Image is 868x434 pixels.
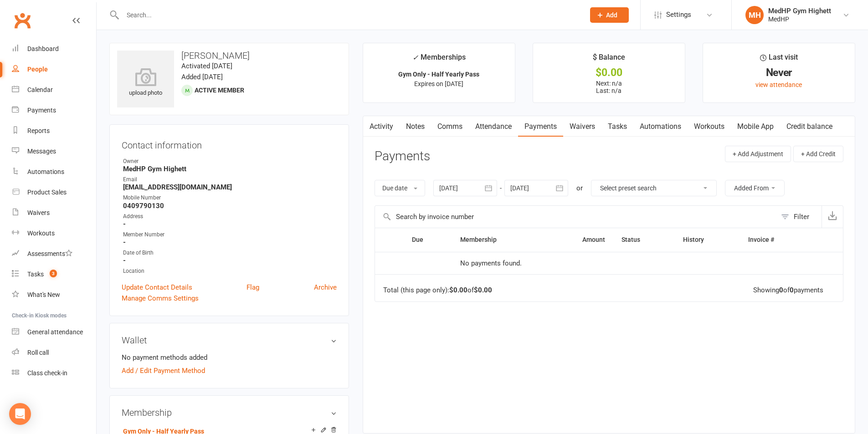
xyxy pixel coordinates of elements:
[731,116,780,137] a: Mobile App
[123,249,337,257] div: Date of Birth
[123,157,337,166] div: Owner
[117,51,341,61] h3: [PERSON_NAME]
[27,291,60,298] div: What's New
[412,53,418,62] i: ✓
[123,183,337,191] strong: [EMAIL_ADDRESS][DOMAIN_NAME]
[725,146,791,162] button: + Add Adjustment
[123,230,337,239] div: Member Number
[12,100,96,121] a: Payments
[50,270,57,277] span: 3
[122,137,337,150] h3: Contact information
[452,228,544,251] th: Membership
[12,244,96,264] a: Assessments
[12,162,96,182] a: Automations
[12,141,96,162] a: Messages
[27,127,50,134] div: Reports
[120,9,578,21] input: Search...
[593,51,625,68] div: $ Balance
[27,189,67,196] div: Product Sales
[606,11,617,19] span: Add
[27,45,59,52] div: Dashboard
[12,121,96,141] a: Reports
[404,228,452,251] th: Due
[541,80,677,94] p: Next: n/a Last: n/a
[12,363,96,383] a: Class kiosk mode
[793,146,843,162] button: + Add Credit
[27,271,44,278] div: Tasks
[195,87,244,94] span: Active member
[27,86,53,93] div: Calendar
[760,51,798,68] div: Last visit
[12,322,96,342] a: General attendance kiosk mode
[518,116,563,137] a: Payments
[541,68,677,77] div: $0.00
[122,408,337,418] h3: Membership
[601,116,633,137] a: Tasks
[745,6,764,24] div: MH
[9,403,31,425] div: Open Intercom Messenger
[27,230,55,237] div: Workouts
[452,252,613,275] td: No payments found.
[122,352,337,363] li: No payment methods added
[27,148,56,155] div: Messages
[666,5,691,25] span: Settings
[776,206,822,228] button: Filter
[633,116,688,137] a: Automations
[449,286,467,294] strong: $0.00
[474,286,492,294] strong: $0.00
[123,256,337,265] strong: -
[363,116,400,137] a: Activity
[27,349,49,356] div: Roll call
[181,62,232,70] time: Activated [DATE]
[768,7,831,15] div: MedHP Gym Highett
[12,80,96,100] a: Calendar
[122,293,199,304] a: Manage Comms Settings
[740,228,814,251] th: Invoice #
[123,165,337,173] strong: MedHP Gym Highett
[247,282,259,293] a: Flag
[590,7,629,23] button: Add
[12,285,96,305] a: What's New
[12,264,96,285] a: Tasks 3
[123,238,337,246] strong: -
[725,180,785,196] button: Added From
[123,202,337,210] strong: 0409790130
[27,107,56,114] div: Payments
[122,365,205,376] a: Add / Edit Payment Method
[12,342,96,363] a: Roll call
[613,228,675,251] th: Status
[27,66,48,73] div: People
[27,369,67,377] div: Class check-in
[431,116,469,137] a: Comms
[794,211,809,222] div: Filter
[123,175,337,184] div: Email
[768,15,831,23] div: MedHP
[688,116,731,137] a: Workouts
[755,81,802,88] a: view attendance
[12,203,96,223] a: Waivers
[123,194,337,202] div: Mobile Number
[122,335,337,345] h3: Wallet
[675,228,740,251] th: History
[12,39,96,59] a: Dashboard
[12,223,96,244] a: Workouts
[779,286,783,294] strong: 0
[400,116,431,137] a: Notes
[375,149,430,163] h3: Payments
[12,59,96,80] a: People
[122,282,192,293] a: Update Contact Details
[753,286,823,294] div: Showing of payments
[123,212,337,221] div: Address
[375,180,425,196] button: Due date
[790,286,794,294] strong: 0
[414,80,463,87] span: Expires on [DATE]
[711,68,847,77] div: Never
[398,71,479,78] strong: Gym Only - Half Yearly Pass
[563,116,601,137] a: Waivers
[12,182,96,203] a: Product Sales
[117,68,174,98] div: upload photo
[780,116,839,137] a: Credit balance
[123,267,337,276] div: Location
[576,183,583,194] div: or
[544,228,613,251] th: Amount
